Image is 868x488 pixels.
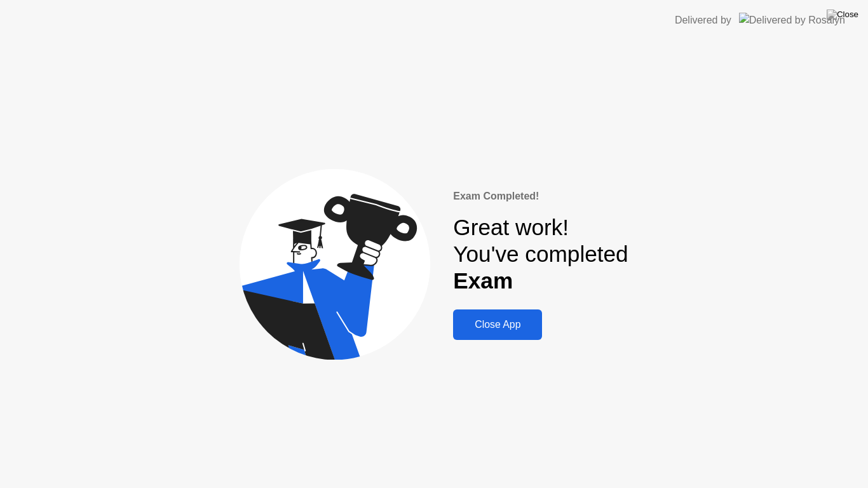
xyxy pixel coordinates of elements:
img: Delivered by Rosalyn [739,13,845,27]
b: Exam [453,268,513,293]
div: Great work! You've completed [453,214,628,295]
div: Exam Completed! [453,189,628,204]
img: Close [827,10,858,20]
button: Close App [453,309,542,340]
div: Close App [457,319,538,330]
div: Delivered by [675,13,731,28]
